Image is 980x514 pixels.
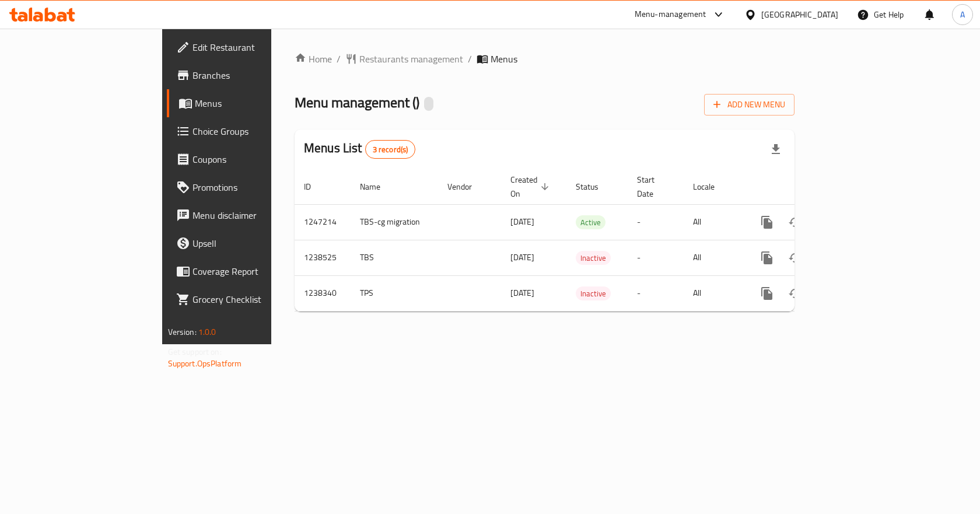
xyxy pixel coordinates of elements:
[576,216,605,229] span: Active
[510,173,552,201] span: Created On
[576,215,605,229] div: Active
[337,52,341,66] li: /
[576,180,614,194] span: Status
[295,52,794,66] nav: breadcrumb
[447,180,487,194] span: Vendor
[304,139,415,159] h2: Menus List
[635,8,706,22] div: Menu-management
[510,214,534,229] span: [DATE]
[167,117,326,145] a: Choice Groups
[753,279,781,307] button: more
[781,208,809,236] button: Change Status
[576,251,611,265] span: Inactive
[195,96,317,110] span: Menus
[167,173,326,201] a: Promotions
[168,344,222,359] span: Get support on:
[351,204,438,240] td: TBS-cg migration
[167,33,326,61] a: Edit Restaurant
[192,208,317,222] span: Menu disclaimer
[295,169,874,312] table: enhanced table
[167,61,326,89] a: Branches
[366,144,415,155] span: 3 record(s)
[192,264,317,278] span: Coverage Report
[304,180,326,194] span: ID
[510,250,534,265] span: [DATE]
[510,285,534,300] span: [DATE]
[781,244,809,272] button: Change Status
[628,240,684,275] td: -
[704,94,794,116] button: Add New Menu
[628,275,684,311] td: -
[167,257,326,285] a: Coverage Report
[693,180,730,194] span: Locale
[744,169,874,205] th: Actions
[192,152,317,166] span: Coupons
[345,52,463,66] a: Restaurants management
[637,173,670,201] span: Start Date
[684,275,744,311] td: All
[960,8,965,21] span: A
[576,251,611,265] div: Inactive
[761,8,838,21] div: [GEOGRAPHIC_DATA]
[360,180,395,194] span: Name
[192,292,317,306] span: Grocery Checklist
[468,52,472,66] li: /
[359,52,463,66] span: Restaurants management
[295,89,419,116] span: Menu management ( )
[167,89,326,117] a: Menus
[762,135,790,163] div: Export file
[167,229,326,257] a: Upsell
[192,40,317,54] span: Edit Restaurant
[198,324,216,340] span: 1.0.0
[684,204,744,240] td: All
[168,356,242,371] a: Support.OpsPlatform
[168,324,197,340] span: Version:
[192,68,317,82] span: Branches
[167,145,326,173] a: Coupons
[192,124,317,138] span: Choice Groups
[365,140,416,159] div: Total records count
[351,275,438,311] td: TPS
[781,279,809,307] button: Change Status
[684,240,744,275] td: All
[713,97,785,112] span: Add New Menu
[192,236,317,250] span: Upsell
[351,240,438,275] td: TBS
[167,285,326,313] a: Grocery Checklist
[576,286,611,300] div: Inactive
[192,180,317,194] span: Promotions
[628,204,684,240] td: -
[576,287,611,300] span: Inactive
[491,52,517,66] span: Menus
[753,208,781,236] button: more
[753,244,781,272] button: more
[167,201,326,229] a: Menu disclaimer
